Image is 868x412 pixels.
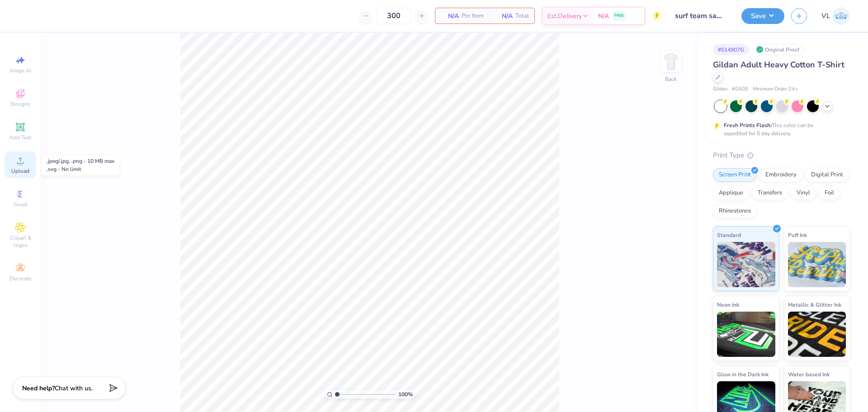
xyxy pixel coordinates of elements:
div: Print Type [713,150,850,161]
input: – – [376,8,411,24]
span: Greek [14,201,28,208]
img: Vincent Lloyd Laurel [832,7,850,25]
input: Untitled Design [668,7,735,25]
span: Total [515,11,529,21]
span: Image AI [10,67,31,74]
strong: Fresh Prints Flash: [724,122,772,129]
span: Chat with us. [55,384,93,393]
span: Designs [10,100,30,108]
span: N/A [441,11,459,21]
div: Applique [713,186,749,200]
span: FREE [614,13,624,19]
span: Standard [717,230,741,240]
div: # 514907G [713,44,749,55]
span: Puff Ink [788,230,807,240]
a: VL [821,7,850,25]
span: Gildan [713,85,727,93]
span: N/A [495,11,513,21]
div: .svg - No limit [47,165,114,173]
span: Neon Ink [717,300,739,309]
div: Digital Print [805,168,849,182]
span: # G500 [732,85,748,93]
div: Transfers [752,186,788,200]
img: Back [662,52,680,71]
span: Minimum Order: 24 + [753,85,798,93]
span: Clipart & logos [5,234,36,249]
span: Add Text [9,134,31,141]
div: Screen Print [713,168,757,182]
div: Embroidery [759,168,802,182]
span: Est. Delivery [547,11,582,21]
span: Water based Ink [788,369,830,379]
span: Glow in the Dark Ink [717,369,769,379]
div: Original Proof [754,44,804,55]
div: .jpeg/.jpg, .png - 10 MB max [47,157,114,165]
span: VL [821,11,830,21]
span: N/A [598,11,609,21]
img: Metallic & Glitter Ink [788,312,846,357]
div: This color can be expedited for 5 day delivery. [724,121,835,137]
span: Per Item [462,11,484,21]
div: Back [665,75,677,83]
div: Rhinestones [713,204,757,218]
span: Gildan Adult Heavy Cotton T-Shirt [713,59,844,70]
img: Puff Ink [788,242,846,287]
span: Upload [11,167,29,175]
button: Save [741,8,784,24]
img: Standard [717,242,775,287]
span: 100 % [398,390,413,398]
div: Vinyl [791,186,816,200]
span: Decorate [9,275,31,282]
img: Neon Ink [717,312,775,357]
span: Metallic & Glitter Ink [788,300,841,309]
strong: Need help? [22,384,55,393]
div: Foil [819,186,840,200]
